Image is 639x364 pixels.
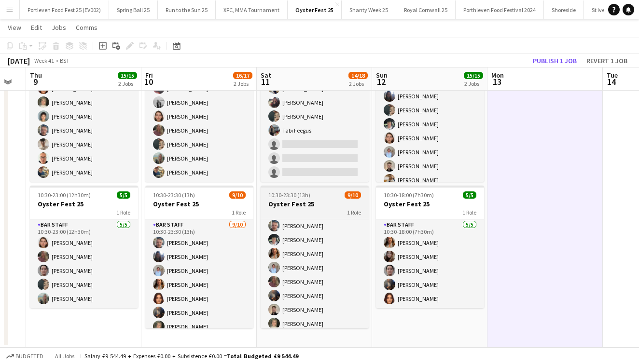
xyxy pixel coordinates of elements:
button: Portleven Food Fest 25 (EV002) [20,0,109,19]
span: All jobs [53,352,76,360]
span: Edit [31,23,42,32]
app-card-role: [PERSON_NAME][PERSON_NAME][PERSON_NAME][PERSON_NAME][PERSON_NAME][PERSON_NAME][PERSON_NAME][PERSO... [30,23,138,182]
app-card-role: Bar Staff5/510:30-18:00 (7h30m)[PERSON_NAME][PERSON_NAME][PERSON_NAME][PERSON_NAME][PERSON_NAME] [376,219,484,308]
h3: Oyster Fest 25 [30,200,138,208]
span: 9/10 [345,191,361,199]
button: Run to the Sun 25 [158,0,216,19]
span: 5/5 [117,191,130,199]
h3: Oyster Fest 25 [376,200,484,208]
a: Comms [72,21,101,34]
a: View [4,21,25,34]
app-card-role: Bar Staff7/710:30-23:00 (12h30m)[PERSON_NAME][PERSON_NAME][PERSON_NAME][PERSON_NAME][PERSON_NAME]... [145,65,253,182]
span: 10:30-23:30 (13h) [268,191,310,199]
button: Shoreside [544,0,584,19]
div: 2 Jobs [464,80,483,87]
div: [DATE] [8,56,30,66]
span: 13 [490,76,504,87]
span: 1 Role [232,209,246,216]
span: Sat [261,71,271,80]
span: Week 41 [32,57,56,64]
app-card-role: Bar Staff10/1010:30-18:00 (7h30m)[PERSON_NAME][PERSON_NAME][PERSON_NAME][PERSON_NAME][PERSON_NAME... [376,73,484,231]
span: 10:30-23:30 (13h) [153,191,195,199]
span: 15/15 [118,72,137,79]
h3: Oyster Fest 25 [261,200,369,208]
span: 1 Role [347,209,361,216]
app-card-role: Bar Staff5/510:30-23:00 (12h30m)[PERSON_NAME][PERSON_NAME][PERSON_NAME][PERSON_NAME][PERSON_NAME] [30,219,138,308]
app-job-card: 10:30-23:00 (12h30m)5/5Oyster Fest 251 RoleBar Staff5/510:30-23:00 (12h30m)[PERSON_NAME][PERSON_N... [30,186,138,308]
span: Total Budgeted £9 544.49 [227,352,298,360]
span: 5/5 [463,191,476,199]
app-job-card: 10:30-23:00 (12h30m)7/7Oyster Fest 251 RoleBar Staff7/710:30-23:00 (12h30m)[PERSON_NAME][PERSON_N... [145,39,253,182]
div: Salary £9 544.49 + Expenses £0.00 + Subsistence £0.00 = [84,352,298,360]
span: Budgeted [15,353,43,360]
button: Royal Cornwall 25 [396,0,456,19]
span: 10:30-18:00 (7h30m) [384,191,434,199]
button: XFC, MMA Tournament [216,0,288,19]
span: 14/18 [348,72,368,79]
app-job-card: Updated10:30-22:00 (11h30m)5/8Oyster Fest 251 RoleBar Staff2A5/810:30-22:00 (11h30m)[PERSON_NAME]... [261,39,369,182]
span: 9/10 [229,191,246,199]
span: 1 Role [462,209,476,216]
h3: Oyster Fest 25 [145,200,253,208]
span: Jobs [52,23,66,32]
span: Mon [491,71,504,80]
span: View [8,23,21,32]
a: Jobs [48,21,70,34]
app-card-role: Bar Staff4A9/1010:30-23:30 (13h)[PERSON_NAME][PERSON_NAME][PERSON_NAME][PERSON_NAME][PERSON_NAME]... [261,202,369,361]
span: Fri [145,71,153,80]
span: 10 [144,76,153,87]
button: Revert 1 job [583,54,631,67]
span: Sun [376,71,388,80]
button: Shanty Week 25 [342,0,396,19]
span: 15/15 [464,72,483,79]
span: 12 [375,76,388,87]
span: 9 [28,76,42,87]
app-card-role: Bar Staff2A5/810:30-22:00 (11h30m)[PERSON_NAME][PERSON_NAME][PERSON_NAME][PERSON_NAME]Tabi Feegus [261,51,369,182]
span: 11 [259,76,271,87]
button: Budgeted [5,351,45,362]
div: BST [60,57,69,64]
div: 2 Jobs [234,80,252,87]
span: Comms [76,23,97,32]
app-job-card: 10:30-23:30 (13h)10/10Oyster Fest 251 Role[PERSON_NAME][PERSON_NAME][PERSON_NAME][PERSON_NAME][PE... [30,39,138,182]
span: Thu [30,71,42,80]
app-job-card: 10:30-23:30 (13h)9/10Oyster Fest 251 RoleBar Staff4A9/1010:30-23:30 (13h)[PERSON_NAME][PERSON_NAM... [261,186,369,328]
button: Oyster Fest 25 [288,0,342,19]
button: Publish 1 job [529,54,581,67]
a: Edit [27,21,46,34]
app-job-card: 10:30-18:00 (7h30m)10/10Oyster Fest 251 RoleBar Staff10/1010:30-18:00 (7h30m)[PERSON_NAME][PERSON... [376,39,484,182]
span: Tue [607,71,618,80]
span: 10:30-23:00 (12h30m) [38,191,91,199]
app-job-card: 10:30-18:00 (7h30m)5/5Oyster Fest 251 RoleBar Staff5/510:30-18:00 (7h30m)[PERSON_NAME][PERSON_NAM... [376,186,484,308]
span: 14 [605,76,618,87]
div: 2 Jobs [118,80,137,87]
button: Spring Ball 25 [109,0,158,19]
button: Porthleven Food Festival 2024 [456,0,544,19]
span: 1 Role [116,209,130,216]
app-job-card: 10:30-23:30 (13h)9/10Oyster Fest 251 RoleBar Staff9/1010:30-23:30 (13h)[PERSON_NAME][PERSON_NAME]... [145,186,253,328]
div: 2 Jobs [349,80,367,87]
span: 16/17 [233,72,252,79]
